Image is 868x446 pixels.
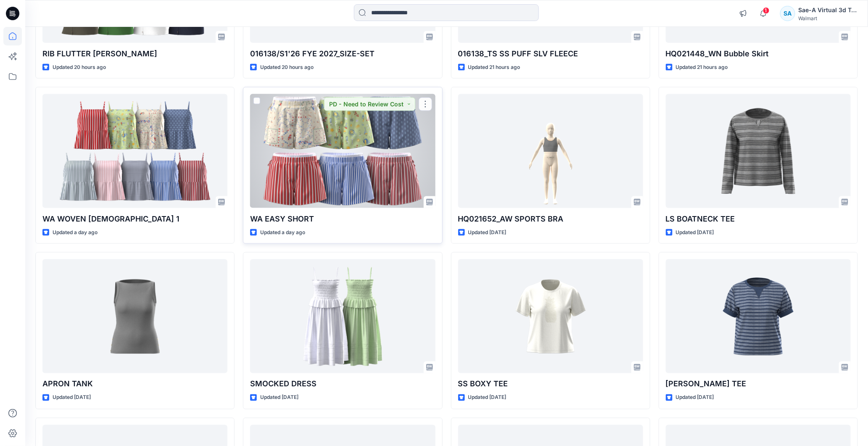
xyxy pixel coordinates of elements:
[458,213,643,225] p: HQ021652_AW SPORTS BRA
[666,213,851,225] p: LS BOATNECK TEE
[53,63,106,72] p: Updated 20 hours ago
[763,7,770,14] span: 1
[666,378,851,390] p: [PERSON_NAME] TEE
[42,48,227,60] p: RIB FLUTTER [PERSON_NAME]
[468,63,520,72] p: Updated 21 hours ago
[260,393,298,402] p: Updated [DATE]
[260,63,314,72] p: Updated 20 hours ago
[250,259,435,373] a: SMOCKED DRESS
[780,6,795,21] div: SA
[250,378,435,390] p: SMOCKED DRESS
[42,213,227,225] p: WA WOVEN [DEMOGRAPHIC_DATA] 1
[42,94,227,208] a: WA WOVEN CAMI 1
[53,228,98,237] p: Updated a day ago
[676,228,714,237] p: Updated [DATE]
[666,94,851,208] a: LS BOATNECK TEE
[42,259,227,373] a: APRON TANK
[458,378,643,390] p: SS BOXY TEE
[666,259,851,373] a: SS RINGER TEE
[250,48,435,60] p: 016138/S1'26 FYE 2027_SIZE-SET
[42,378,227,390] p: APRON TANK
[458,94,643,208] a: HQ021652_AW SPORTS BRA
[53,393,91,402] p: Updated [DATE]
[250,94,435,208] a: WA EASY SHORT
[666,48,851,60] p: HQ021448_WN Bubble Skirt
[250,213,435,225] p: WA EASY SHORT
[468,228,507,237] p: Updated [DATE]
[468,393,507,402] p: Updated [DATE]
[676,63,728,72] p: Updated 21 hours ago
[458,48,643,60] p: 016138_TS SS PUFF SLV FLEECE
[799,5,857,15] div: Sae-A Virtual 3d Team
[458,259,643,373] a: SS BOXY TEE
[676,393,714,402] p: Updated [DATE]
[799,15,857,21] div: Walmart
[260,228,305,237] p: Updated a day ago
